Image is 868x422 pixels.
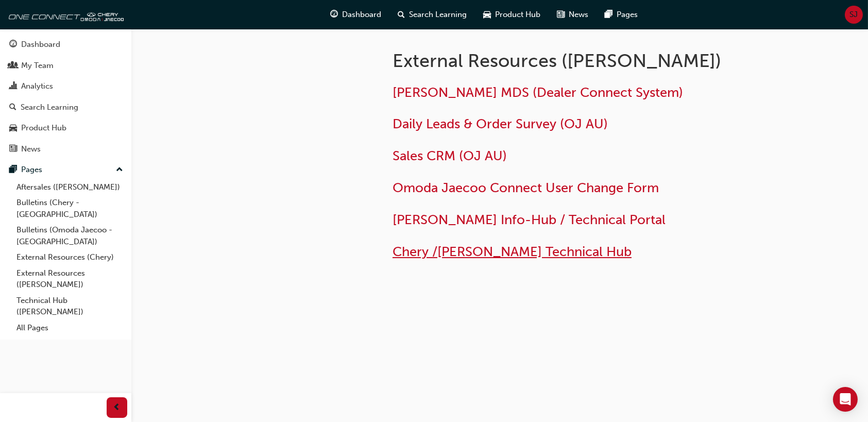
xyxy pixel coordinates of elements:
span: guage-icon [331,8,338,21]
a: news-iconNews [549,4,597,25]
a: All Pages [12,320,127,336]
a: Product Hub [4,119,127,138]
div: My Team [21,60,54,72]
a: pages-iconPages [597,4,646,25]
div: Pages [21,164,42,176]
a: guage-iconDashboard [322,4,390,25]
span: guage-icon [9,40,17,49]
span: news-icon [557,8,565,21]
a: Chery /[PERSON_NAME] Technical Hub [393,244,632,260]
span: car-icon [484,8,491,21]
div: Dashboard [21,39,60,50]
span: Pages [617,9,638,21]
button: Pages [4,160,127,179]
a: search-iconSearch Learning [390,4,475,25]
span: people-icon [9,61,17,71]
span: search-icon [398,8,405,21]
span: search-icon [9,103,16,112]
a: External Resources (Chery) [12,249,127,265]
span: Product Hub [496,9,541,21]
a: Omoda Jaecoo Connect User Change Form [393,180,659,196]
a: Sales CRM (OJ AU) [393,148,507,164]
a: Daily Leads & Order Survey (OJ AU) [393,116,608,132]
a: [PERSON_NAME] MDS (Dealer Connect System) [393,85,683,100]
button: DashboardMy TeamAnalyticsSearch LearningProduct HubNews [4,33,127,160]
img: oneconnect [5,4,124,25]
a: car-iconProduct Hub [475,4,549,25]
span: up-icon [116,163,123,177]
span: chart-icon [9,82,17,91]
div: Search Learning [21,102,78,113]
a: Bulletins (Omoda Jaecoo - [GEOGRAPHIC_DATA]) [12,222,127,249]
div: Analytics [21,80,53,92]
a: Dashboard [4,35,127,54]
button: SJ [845,6,863,24]
div: Open Intercom Messenger [833,387,858,412]
a: My Team [4,56,127,75]
span: Dashboard [343,9,382,21]
a: Analytics [4,77,127,96]
div: Product Hub [21,122,66,134]
a: Technical Hub ([PERSON_NAME]) [12,293,127,320]
a: External Resources ([PERSON_NAME]) [12,265,127,293]
span: car-icon [9,124,17,133]
h1: External Resources ([PERSON_NAME]) [393,49,730,72]
a: [PERSON_NAME] Info-Hub / Technical Portal [393,212,666,228]
a: Search Learning [4,98,127,117]
span: Search Learning [410,9,467,21]
span: pages-icon [605,8,613,21]
span: news-icon [9,145,17,154]
span: News [569,9,589,21]
div: News [21,143,41,155]
span: prev-icon [113,401,121,414]
a: News [4,140,127,159]
span: pages-icon [9,165,17,175]
a: Bulletins (Chery - [GEOGRAPHIC_DATA]) [12,195,127,222]
span: SJ [850,9,858,21]
a: Aftersales ([PERSON_NAME]) [12,179,127,195]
